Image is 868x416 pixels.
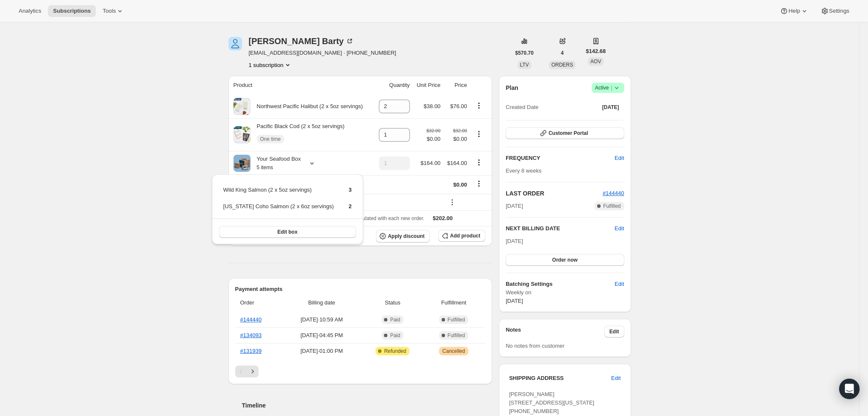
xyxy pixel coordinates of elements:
button: Tools [97,5,129,17]
span: Billing date [285,299,358,307]
span: $0.00 [453,181,467,188]
button: Edit [609,151,629,165]
button: Settings [815,5,854,17]
span: Edit [611,374,620,382]
span: Paid [390,332,400,339]
span: [DATE] [506,298,523,304]
span: Cancelled [442,348,465,355]
img: product img [234,126,250,143]
span: Settings [829,8,849,14]
h2: Payment attempts [235,285,486,293]
button: Edit [604,326,624,338]
span: Every 8 weeks [506,168,542,174]
div: Pacific Black Cod (2 x 5oz servings) [250,122,345,148]
a: #144440 [240,316,262,323]
span: [DATE] · 01:00 PM [285,347,358,355]
span: No notes from customer [506,343,565,349]
span: Paid [390,316,400,323]
span: Edit [615,280,624,288]
small: $32.00 [426,128,440,133]
small: $32.00 [453,128,467,133]
span: 3 [349,187,352,193]
h2: NEXT BILLING DATE [506,224,615,233]
span: $0.00 [426,135,440,143]
button: Edit box [219,226,356,238]
span: | [611,84,612,91]
h2: LAST ORDER [506,189,603,198]
button: Order now [506,254,624,266]
span: Fulfillment [427,299,480,307]
span: $164.00 [447,160,467,166]
button: Edit [615,224,624,233]
span: $142.68 [586,47,606,56]
span: [EMAIL_ADDRESS][DOMAIN_NAME] · [PHONE_NUMBER] [249,49,396,57]
button: [DATE] [597,101,624,113]
button: Edit [609,277,629,291]
small: 5 items [257,165,273,170]
th: Order [235,293,283,312]
button: Product actions [472,129,486,139]
span: $202.00 [433,215,453,221]
span: Tools [103,8,116,14]
button: Apply discount [376,230,430,243]
span: Add product [450,232,480,239]
span: $38.00 [424,103,441,109]
span: $0.00 [445,135,467,143]
h2: FREQUENCY [506,154,615,162]
span: Analytics [19,8,41,14]
span: 2 [349,203,352,209]
button: Help [775,5,813,17]
span: Weekly on [506,288,624,297]
button: Analytics [14,5,46,17]
th: Quantity [374,76,412,95]
span: [DATE] · 10:59 AM [285,315,358,324]
div: [PERSON_NAME] Barty [249,37,354,45]
span: [DATE] [506,238,523,244]
span: ORDERS [551,62,573,68]
span: Status [363,299,422,307]
button: Edit [606,371,626,385]
span: $570.70 [515,50,534,56]
span: Created Date [506,103,538,112]
span: [PERSON_NAME] [STREET_ADDRESS][US_STATE] [PHONE_NUMBER] [509,391,594,414]
span: Help [788,8,800,14]
button: #144440 [603,189,624,198]
a: #131939 [240,348,262,354]
div: Northwest Pacific Halibut (2 x 5oz servings) [250,102,363,111]
img: product img [234,155,250,172]
span: One time [260,136,281,142]
button: 4 [556,47,569,59]
a: #144440 [603,190,624,196]
span: AOV [590,59,601,64]
button: Next [247,366,259,377]
th: Unit Price [412,76,443,95]
span: Refunded [384,348,406,355]
button: Subscriptions [48,5,96,17]
nav: Pagination [235,366,486,377]
span: $76.00 [450,103,467,109]
span: Edit [615,154,624,162]
th: Price [443,76,470,95]
span: 4 [561,50,564,56]
span: Fulfilled [448,332,465,339]
div: Your Seafood Box [250,155,301,172]
span: [DATE] [602,104,619,111]
h6: Batching Settings [506,280,615,288]
td: [US_STATE] Coho Salmon (2 x 6oz servings) [223,202,334,218]
th: Product [228,76,374,95]
button: Product actions [472,101,486,110]
span: Edit box [278,229,298,235]
span: Fulfilled [603,203,620,209]
h2: Plan [506,84,518,92]
div: Open Intercom Messenger [839,379,860,399]
h2: Timeline [242,401,492,410]
a: #134093 [240,332,262,338]
span: Sandra Barty [228,37,242,50]
span: LTV [520,62,529,68]
span: Apply discount [388,233,425,240]
span: Order now [552,257,578,263]
span: Active [595,84,621,92]
span: Subscriptions [53,8,91,14]
span: Edit [609,328,619,335]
